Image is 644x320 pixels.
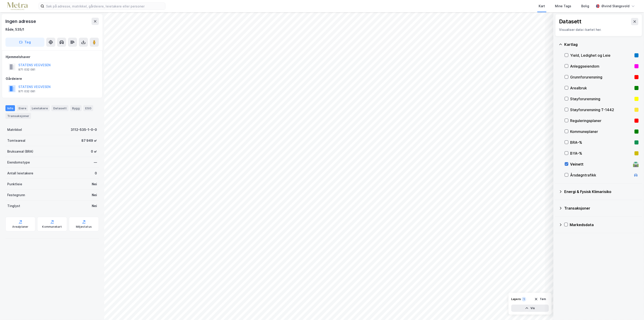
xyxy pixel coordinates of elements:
div: 0 ㎡ [91,149,97,154]
div: Støyforurensning T-1442 [570,107,633,112]
div: Miljøstatus [76,225,92,229]
div: Arealplaner [12,225,28,229]
div: Nei [92,203,97,209]
input: Søk på adresse, matrikkel, gårdeiere, leietakere eller personer [44,3,165,10]
div: Eiendomstype [7,160,30,165]
div: Energi & Fysisk Klimarisiko [564,189,639,194]
div: Råde, 535/1 [5,27,24,32]
div: Kartlag [564,42,639,47]
div: Eiere [17,105,28,111]
div: Nei [92,192,97,198]
div: Info [5,105,15,111]
div: Bygg [70,105,82,111]
div: Anleggseiendom [570,64,633,69]
div: Hjemmelshaver [6,54,99,60]
div: Datasett [559,18,581,25]
div: BRA–% [570,140,633,145]
div: Transaksjoner [564,205,639,211]
div: Veinett [570,161,631,167]
div: Markedsdata [570,222,639,227]
div: Transaksjoner [5,113,31,119]
div: Leietakere [30,105,50,111]
div: Mine Tags [555,3,571,9]
div: Grunnforurensning [570,74,633,80]
div: 87 949 ㎡ [81,138,97,143]
button: Tøm [531,296,549,303]
img: metra-logo.256734c3b2bbffee19d4.png [7,2,28,10]
div: Bruksareal (BRA) [7,149,33,154]
div: Kommuneplaner [570,129,633,134]
div: Kart [539,3,545,9]
div: Antall leietakere [7,171,33,176]
div: Gårdeiere [6,76,99,81]
div: 971 032 081 [18,90,35,93]
div: 0 [95,171,97,176]
div: 3112-535-1-0-0 [71,127,97,132]
div: — [94,160,97,165]
div: Datasett [51,105,68,111]
div: Årsdøgntrafikk [570,172,631,178]
div: ESG [83,105,93,111]
div: Festegrunn [7,192,25,198]
div: Punktleie [7,181,22,187]
div: Støyforurensning [570,96,633,102]
div: Reguleringsplaner [570,118,633,123]
iframe: Chat Widget [621,298,644,320]
div: Nei [92,181,97,187]
div: Visualiser data i kartet her. [559,27,638,32]
div: 🛣️ [633,161,639,167]
div: Kontrollprogram for chat [621,298,644,320]
div: Tomteareal [7,138,25,143]
div: Øivind Slangsvold [601,3,629,9]
div: BYA–% [570,151,633,156]
div: 971 032 081 [18,68,35,71]
div: Bolig [581,3,589,9]
div: 1 [522,297,526,301]
button: Vis [511,305,549,312]
div: Layers [511,297,521,301]
div: Ingen adresse [5,18,37,25]
div: Yield, Ledighet og Leie [570,53,633,58]
div: Arealbruk [570,85,633,91]
button: Tag [5,38,44,47]
div: Matrikkel [7,127,22,132]
div: Kommunekart [42,225,62,229]
div: Tinglyst [7,203,20,209]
